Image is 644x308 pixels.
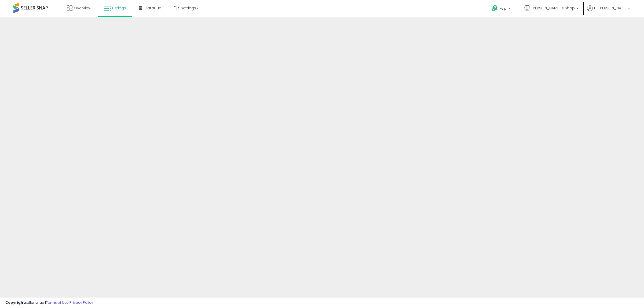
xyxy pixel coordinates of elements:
[487,1,516,17] a: Help
[594,5,626,11] span: Hi [PERSON_NAME]
[587,5,630,17] a: Hi [PERSON_NAME]
[112,5,126,11] span: Listings
[491,5,498,12] i: Get Help
[499,6,507,11] span: Help
[74,5,91,11] span: Overview
[531,5,575,11] span: [PERSON_NAME]'s Shop
[145,5,162,11] span: DataHub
